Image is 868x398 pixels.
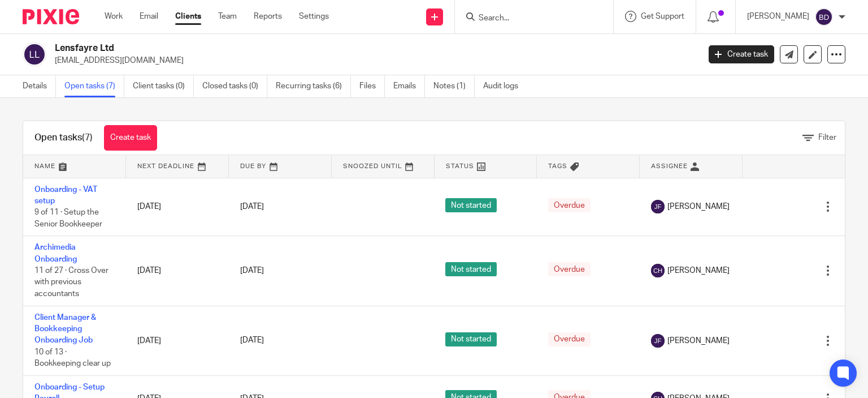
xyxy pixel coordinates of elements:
img: svg%3E [23,42,46,66]
img: svg%3E [651,264,665,277]
span: [DATE] [240,267,264,275]
span: Overdue [548,262,591,276]
a: Audit logs [483,75,527,97]
p: [EMAIL_ADDRESS][DOMAIN_NAME] [55,55,692,66]
span: [DATE] [240,203,264,211]
a: Archimedia Onboarding [34,243,77,263]
span: 11 of 27 · Cross Over with previous accountants [34,267,108,298]
span: Snoozed Until [343,163,402,169]
a: Closed tasks (0) [202,75,267,97]
td: [DATE] [126,236,229,306]
p: [PERSON_NAME] [747,11,809,22]
a: Onboarding - VAT setup [34,186,97,205]
span: [PERSON_NAME] [667,201,730,212]
a: Client tasks (0) [133,75,194,97]
span: Get Support [641,12,684,20]
h1: Open tasks [34,132,93,144]
span: Not started [445,332,497,346]
img: Pixie [23,9,79,24]
img: svg%3E [651,200,665,213]
span: Status [446,163,474,169]
a: Team [218,11,237,22]
a: Create task [104,125,157,151]
a: Work [105,11,123,22]
span: Filter [818,134,836,142]
span: Overdue [548,198,591,212]
img: svg%3E [651,334,665,348]
a: Settings [299,11,329,22]
span: Not started [445,198,497,212]
span: Overdue [548,332,591,346]
a: Details [23,75,56,97]
span: 10 of 13 · Bookkeeping clear up [34,348,111,368]
span: Not started [445,262,497,276]
span: [PERSON_NAME] [667,335,730,346]
span: (7) [82,133,93,142]
span: 9 of 11 · Setup the Senior Bookkeeper [34,208,102,228]
a: Emails [393,75,425,97]
a: Files [359,75,385,97]
td: [DATE] [126,306,229,375]
span: Tags [548,163,567,169]
a: Create task [709,45,774,63]
a: Notes (1) [433,75,475,97]
a: Client Manager & Bookkeeping Onboarding Job [34,314,96,345]
span: [DATE] [240,337,264,345]
input: Search [478,14,579,24]
h2: Lensfayre Ltd [55,42,565,54]
a: Open tasks (7) [64,75,124,97]
td: [DATE] [126,178,229,236]
img: svg%3E [815,8,833,26]
span: [PERSON_NAME] [667,265,730,276]
a: Reports [254,11,282,22]
a: Recurring tasks (6) [276,75,351,97]
a: Clients [175,11,201,22]
a: Email [140,11,158,22]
